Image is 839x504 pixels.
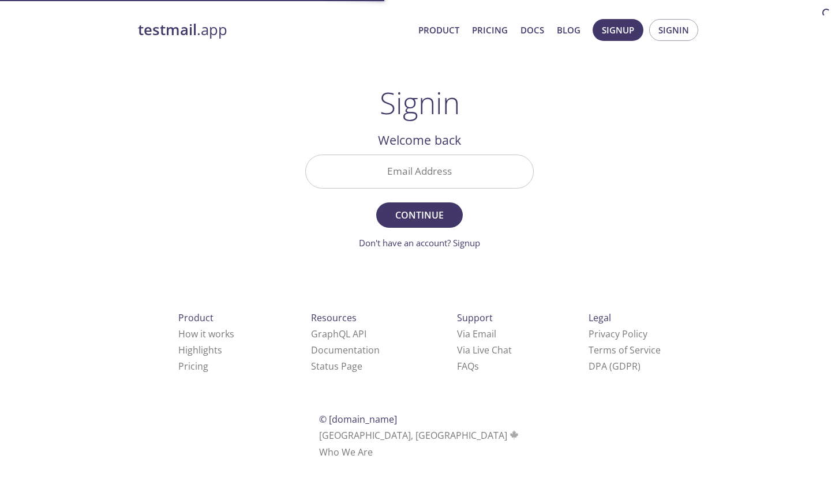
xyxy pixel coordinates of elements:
[311,360,362,373] a: Status Page
[472,22,508,37] a: Pricing
[418,22,459,37] a: Product
[138,20,409,40] a: testmail.app
[138,20,197,40] strong: testmail
[593,19,643,41] button: Signup
[457,344,512,356] a: Via Live Chat
[649,19,698,41] button: Signin
[359,237,480,249] a: Don't have an account? Signup
[319,446,373,458] a: Who We Are
[311,311,357,324] span: Resources
[178,360,208,373] a: Pricing
[311,328,366,340] a: GraphQL API
[658,22,689,37] span: Signin
[474,360,479,373] span: s
[305,130,534,150] h2: Welcome back
[457,360,479,373] a: FAQ
[311,344,380,356] a: Documentation
[380,85,460,120] h1: Signin
[457,328,496,340] a: Via Email
[319,429,520,442] span: [GEOGRAPHIC_DATA], [GEOGRAPHIC_DATA]
[589,344,661,356] a: Terms of Service
[557,22,580,37] a: Blog
[178,344,222,356] a: Highlights
[319,413,397,426] span: © [DOMAIN_NAME]
[376,202,463,228] button: Continue
[520,22,544,37] a: Docs
[178,328,234,340] a: How it works
[457,311,493,324] span: Support
[602,22,634,37] span: Signup
[589,311,611,324] span: Legal
[178,311,214,324] span: Product
[589,328,647,340] a: Privacy Policy
[589,360,641,373] a: DPA (GDPR)
[389,207,450,223] span: Continue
